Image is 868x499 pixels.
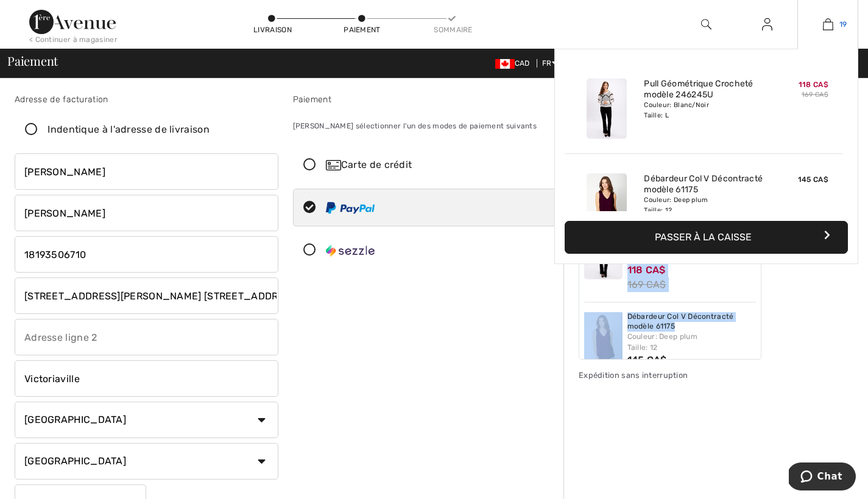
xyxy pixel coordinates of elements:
div: Adresse de facturation [15,93,278,106]
div: Indentique à l'adresse de livraison [48,122,210,137]
img: Sezzle [326,245,375,257]
span: 19 [839,19,847,30]
div: [PERSON_NAME] sélectionner l'un des modes de paiement suivants [293,111,557,141]
div: Expédition sans interruption [579,369,761,381]
input: Nom de famille [15,195,278,231]
div: < Continuer à magasiner [29,34,118,45]
span: 145 CA$ [798,175,828,184]
a: Débardeur Col V Décontracté modèle 61175 [627,312,757,331]
img: Débardeur Col V Décontracté modèle 61175 [587,173,627,234]
span: 118 CA$ [799,80,828,89]
span: CAD [495,59,535,68]
input: Adresse ligne 1 [15,277,278,314]
img: 1ère Avenue [29,10,116,34]
s: 169 CA$ [802,91,828,99]
img: Débardeur Col V Décontracté modèle 61175 [584,312,623,369]
div: Livraison [253,24,290,35]
div: Couleur: Blanc/Noir Taille: L [644,100,764,120]
input: Téléphone portable [15,236,278,273]
span: 118 CA$ [627,264,666,276]
img: Mon panier [823,17,833,32]
div: Couleur: Deep plum Taille: 12 [644,195,764,215]
input: Ville [15,360,278,397]
div: Couleur: Deep plum Taille: 12 [627,331,757,353]
input: Adresse ligne 2 [15,319,278,355]
span: 145 CA$ [627,354,667,366]
img: PayPal [326,202,375,214]
span: FR [542,59,557,68]
a: 19 [798,17,858,32]
img: Mes infos [762,17,772,32]
div: Sommaire [434,24,470,35]
input: Prénom [15,153,278,190]
a: Se connecter [752,17,782,32]
img: Pull Géométrique Crocheté modèle 246245U [587,79,627,139]
div: Paiement [293,93,557,106]
img: Carte de crédit [326,160,341,170]
span: Paiement [7,55,58,67]
a: Débardeur Col V Décontracté modèle 61175 [644,173,764,195]
iframe: Ouvre un widget dans lequel vous pouvez chatter avec l’un de nos agents [789,462,856,493]
a: Pull Géométrique Crocheté modèle 246245U [644,79,764,100]
div: Paiement [344,24,380,35]
img: recherche [701,17,711,32]
img: Canadian Dollar [495,59,515,69]
div: Carte de crédit [326,158,548,172]
button: Passer à la caisse [565,221,848,254]
s: 169 CA$ [627,279,666,290]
